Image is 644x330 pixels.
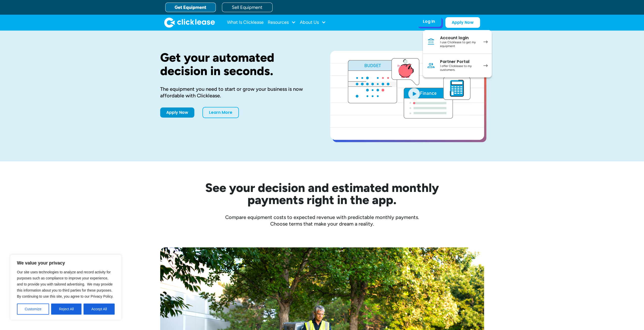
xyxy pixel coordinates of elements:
button: Customize [17,303,49,315]
div: I offer Clicklease to my customers. [440,64,478,72]
nav: Log In [423,30,492,77]
div: Compare equipment costs to expected revenue with predictable monthly payments. Choose terms that ... [160,214,484,227]
div: About Us [300,17,326,28]
h2: See your decision and estimated monthly payments right in the app. [180,182,464,206]
a: home [164,17,215,28]
img: Bank icon [427,38,435,46]
a: What Is Clicklease [227,17,264,28]
a: Partner PortalI offer Clicklease to my customers. [423,54,492,77]
a: Get Equipment [165,3,216,12]
img: Person icon [427,61,435,70]
div: Partner Portal [440,59,478,64]
div: Resources [268,17,296,28]
a: open lightbox [330,51,484,140]
div: Account login [440,35,478,40]
a: Apply Now [445,17,480,28]
img: Blue play button logo on a light blue circular background [407,86,421,101]
img: arrow [483,64,488,67]
a: Sell Equipment [222,3,273,12]
a: Apply Now [160,107,194,118]
p: We value your privacy [17,260,115,266]
a: Learn More [202,107,239,118]
button: Accept All [84,303,115,315]
div: Log In [423,19,435,24]
a: Account loginI use Clicklease to get my equipment [423,30,492,54]
h1: Get your automated decision in seconds. [160,51,314,78]
div: I use Clicklease to get my equipment [440,40,478,48]
div: We value your privacy [10,255,121,320]
div: The equipment you need to start or grow your business is now affordable with Clicklease. [160,86,314,99]
button: Reject All [51,303,81,315]
span: Our site uses technologies to analyze and record activity for purposes such as compliance to impr... [17,270,113,298]
img: Clicklease logo [164,17,215,28]
img: arrow [483,40,488,43]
